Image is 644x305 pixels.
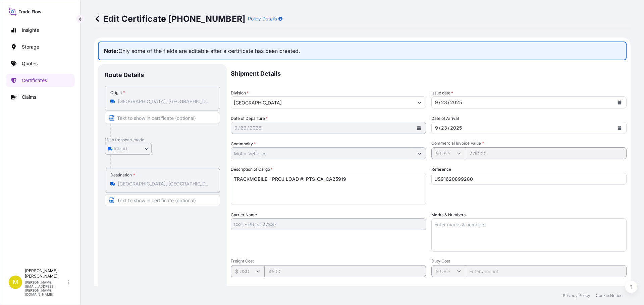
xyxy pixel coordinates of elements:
[104,48,118,54] strong: Note:
[249,124,262,132] div: year,
[231,212,257,218] label: Carrier Name
[231,115,268,122] span: Date of Departure
[431,115,459,122] span: Date of Arrival
[431,173,627,185] input: Enter booking reference
[439,124,440,132] div: /
[98,42,627,60] p: Only some of the fields are editable after a certificate has been created.
[431,90,453,96] span: Issue date
[431,166,451,173] label: Reference
[439,98,440,106] div: /
[434,98,439,106] div: month,
[22,77,47,84] p: Certificates
[105,137,220,143] p: Main transport mode
[431,258,627,264] span: Duty Cost
[465,147,627,159] input: Enter amount
[614,97,625,108] button: Calendar
[231,64,627,83] p: Shipment Details
[596,293,623,298] a: Cookie Notice
[105,71,144,79] p: Route Details
[231,96,414,108] input: Type to search division
[563,293,590,298] a: Privacy Policy
[414,123,424,133] button: Calendar
[231,90,249,96] label: Division
[22,94,36,100] p: Claims
[6,23,75,37] a: Insights
[465,265,627,277] input: Enter amount
[110,90,125,95] div: Origin
[247,124,249,132] div: /
[6,40,75,54] a: Storage
[22,60,38,67] p: Quotes
[6,57,75,70] a: Quotes
[22,27,39,33] p: Insights
[240,124,247,132] div: day,
[231,173,426,205] textarea: TRACKMOBILE - PROJ LOAD #: PTS-CA-CA25919
[448,98,449,106] div: /
[614,123,625,133] button: Calendar
[231,141,256,147] label: Commodity
[449,98,463,106] div: year,
[414,96,426,108] button: Show suggestions
[440,98,448,106] div: day,
[231,258,426,264] span: Freight Cost
[449,124,463,132] div: year,
[13,279,18,286] span: M
[264,265,426,277] input: Enter amount
[105,194,220,206] input: Text to appear on certificate
[6,74,75,87] a: Certificates
[6,90,75,104] a: Claims
[94,13,245,24] p: Edit Certificate [PHONE_NUMBER]
[440,124,448,132] div: day,
[448,124,449,132] div: /
[231,147,414,159] input: Type to search commodity
[414,147,426,159] button: Show suggestions
[434,124,439,132] div: month,
[114,145,127,152] span: Inland
[105,112,220,124] input: Text to appear on certificate
[431,212,466,218] label: Marks & Numbers
[22,44,39,50] p: Storage
[118,98,212,105] input: Origin
[231,218,426,230] input: Enter name
[231,166,273,173] label: Description of Cargo
[238,124,240,132] div: /
[105,143,152,155] button: Select transport
[110,172,135,178] div: Destination
[431,141,627,146] span: Commercial Invoice Value
[25,268,66,279] p: [PERSON_NAME] [PERSON_NAME]
[118,180,212,187] input: Destination
[248,15,277,22] p: Policy Details
[25,280,66,296] p: [PERSON_NAME][EMAIL_ADDRESS][PERSON_NAME][DOMAIN_NAME]
[234,124,238,132] div: month,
